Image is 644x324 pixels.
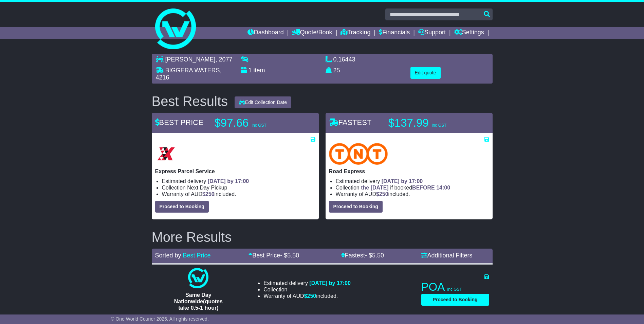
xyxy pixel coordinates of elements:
[418,27,446,39] a: Support
[155,252,181,259] span: Sorted by
[280,252,299,259] span: - $
[410,67,441,79] button: Edit quote
[235,96,291,108] button: Edit Collection Date
[329,143,388,165] img: TNT Domestic: Road Express
[165,67,220,74] span: BIGGERA WATERS
[333,56,355,63] span: 0.16443
[252,123,266,128] span: inc GST
[247,27,284,39] a: Dashboard
[156,67,222,81] span: , 4216
[287,252,299,259] span: 5.50
[379,191,388,197] span: 250
[152,230,493,245] h2: More Results
[341,27,370,39] a: Tracking
[336,178,489,184] li: Estimated delivery
[188,268,208,288] img: One World Courier: Same Day Nationwide(quotes take 0.5-1 hour)
[162,191,315,197] li: Warranty of AUD included.
[329,168,489,175] p: Road Express
[421,294,489,306] button: Proceed to Booking
[292,27,332,39] a: Quote/Book
[454,27,484,39] a: Settings
[162,178,315,184] li: Estimated delivery
[208,178,249,184] span: [DATE] by 17:00
[412,185,435,191] span: BEFORE
[111,316,209,322] span: © One World Courier 2025. All rights reserved.
[329,118,372,127] span: FASTEST
[215,116,299,130] p: $97.66
[155,168,315,175] p: Express Parcel Service
[361,185,388,191] span: the [DATE]
[155,201,209,213] button: Proceed to Booking
[432,123,446,128] span: inc GST
[263,286,351,293] li: Collection
[436,185,450,191] span: 14:00
[174,292,223,311] span: Same Day Nationwide(quotes take 0.5-1 hour)
[421,280,489,294] p: POA
[376,191,388,197] span: $
[307,293,316,299] span: 250
[263,280,351,286] li: Estimated delivery
[341,252,384,259] a: Fastest- $5.50
[336,184,489,191] li: Collection
[361,185,450,191] span: if booked
[205,191,215,197] span: 250
[155,143,177,165] img: Border Express: Express Parcel Service
[187,185,227,191] span: Next Day Pickup
[162,184,315,191] li: Collection
[304,293,316,299] span: $
[183,252,211,259] a: Best Price
[333,67,340,74] span: 25
[447,287,462,292] span: inc GST
[379,27,410,39] a: Financials
[388,116,473,130] p: $137.99
[249,67,252,74] span: 1
[165,56,216,63] span: [PERSON_NAME]
[365,252,384,259] span: - $
[216,56,233,63] span: , 2077
[329,201,383,213] button: Proceed to Booking
[421,252,473,259] a: Additional Filters
[336,191,489,197] li: Warranty of AUD included.
[372,252,384,259] span: 5.50
[155,118,203,127] span: BEST PRICE
[249,252,299,259] a: Best Price- $5.50
[263,293,351,299] li: Warranty of AUD included.
[309,280,351,286] span: [DATE] by 17:00
[148,94,232,109] div: Best Results
[382,178,423,184] span: [DATE] by 17:00
[254,67,265,74] span: item
[202,191,215,197] span: $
